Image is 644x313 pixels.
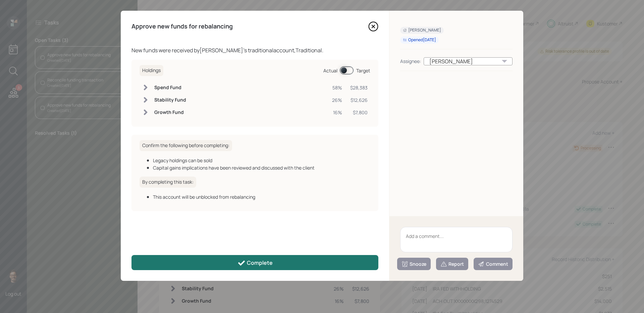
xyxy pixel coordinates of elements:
[237,259,273,267] div: Complete
[154,85,186,90] h6: Spend Fund
[356,67,370,74] div: Target
[474,258,513,270] button: Comment
[323,67,337,74] div: Actual
[436,258,468,270] button: Report
[440,261,464,267] div: Report
[397,258,431,270] button: Snooze
[350,97,368,104] div: $12,626
[153,164,370,171] div: Capital gains implications have been reviewed and discussed with the client
[400,58,421,65] div: Assignee:
[154,110,186,115] h6: Growth Fund
[403,27,441,33] div: [PERSON_NAME]
[332,97,342,104] div: 26%
[332,109,342,116] div: 16%
[131,46,378,54] div: New funds were received by [PERSON_NAME] 's traditional account, Traditional .
[140,177,196,188] h6: By completing this task:
[401,261,426,267] div: Snooze
[154,97,186,103] h6: Stability Fund
[403,37,436,43] div: Opened [DATE]
[140,65,163,76] h6: Holdings
[350,109,368,116] div: $7,800
[140,140,232,151] h6: Confirm the following before completing:
[131,255,378,270] button: Complete
[424,57,513,65] div: [PERSON_NAME]
[153,193,370,200] div: This account will be unblocked from rebalancing
[131,23,233,30] h4: Approve new funds for rebalancing
[350,84,368,91] div: $28,383
[478,261,508,267] div: Comment
[332,84,342,91] div: 58%
[153,157,370,164] div: Legacy holdings can be sold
